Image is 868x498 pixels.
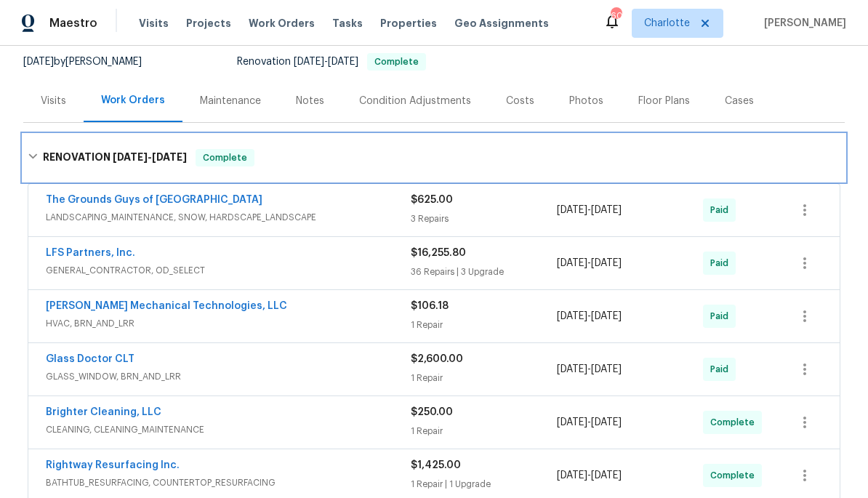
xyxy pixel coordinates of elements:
span: [DATE] [328,57,358,67]
span: Complete [710,415,760,430]
div: Cases [725,94,754,108]
div: Work Orders [101,93,165,108]
span: [DATE] [591,417,622,427]
span: [DATE] [23,57,54,67]
span: - [557,415,622,430]
div: 1 Repair | 1 Upgrade [411,477,557,491]
span: HVAC, BRN_AND_LRR [46,316,411,331]
span: Geo Assignments [454,16,549,31]
div: RENOVATION [DATE]-[DATE]Complete [23,134,845,181]
span: Properties [380,16,437,31]
div: Floor Plans [638,94,690,108]
div: Costs [506,94,534,108]
span: - [557,203,622,217]
span: GENERAL_CONTRACTOR, OD_SELECT [46,263,411,278]
span: $250.00 [411,407,453,417]
span: - [113,152,187,162]
span: [PERSON_NAME] [758,16,846,31]
a: [PERSON_NAME] Mechanical Technologies, LLC [46,301,287,311]
span: Complete [710,468,760,483]
div: Maintenance [200,94,261,108]
span: GLASS_WINDOW, BRN_AND_LRR [46,369,411,384]
div: 3 Repairs [411,212,557,226]
span: - [557,362,622,377]
span: Complete [197,150,253,165]
span: [DATE] [557,258,587,268]
span: Tasks [332,18,363,28]
span: Renovation [237,57,426,67]
span: Paid [710,362,734,377]
span: Charlotte [644,16,690,31]
span: Paid [710,309,734,324]
span: [DATE] [113,152,148,162]
span: [DATE] [591,470,622,481]
div: 1 Repair [411,371,557,385]
div: Notes [296,94,324,108]
div: 1 Repair [411,424,557,438]
span: [DATE] [557,364,587,374]
span: [DATE] [591,205,622,215]
span: [DATE] [557,311,587,321]
span: $16,255.80 [411,248,466,258]
div: Visits [41,94,66,108]
span: Projects [186,16,231,31]
span: $1,425.00 [411,460,461,470]
span: - [557,468,622,483]
span: Work Orders [249,16,315,31]
span: [DATE] [294,57,324,67]
a: Rightway Resurfacing Inc. [46,460,180,470]
span: [DATE] [557,470,587,481]
span: [DATE] [557,417,587,427]
span: - [557,309,622,324]
span: LANDSCAPING_MAINTENANCE, SNOW, HARDSCAPE_LANDSCAPE [46,210,411,225]
div: by [PERSON_NAME] [23,53,159,71]
span: BATHTUB_RESURFACING, COUNTERTOP_RESURFACING [46,475,411,490]
span: [DATE] [591,311,622,321]
span: [DATE] [591,258,622,268]
span: $625.00 [411,195,453,205]
span: CLEANING, CLEANING_MAINTENANCE [46,422,411,437]
span: [DATE] [152,152,187,162]
span: - [294,57,358,67]
a: Brighter Cleaning, LLC [46,407,161,417]
span: Visits [139,16,169,31]
a: Glass Doctor CLT [46,354,134,364]
span: $2,600.00 [411,354,463,364]
span: Paid [710,256,734,270]
div: Photos [569,94,603,108]
div: 36 Repairs | 3 Upgrade [411,265,557,279]
span: $106.18 [411,301,449,311]
a: The Grounds Guys of [GEOGRAPHIC_DATA] [46,195,262,205]
span: Maestro [49,16,97,31]
h6: RENOVATION [43,149,187,166]
span: Complete [369,57,425,66]
div: Condition Adjustments [359,94,471,108]
div: 1 Repair [411,318,557,332]
span: Paid [710,203,734,217]
span: [DATE] [591,364,622,374]
div: 60 [611,9,621,23]
a: LFS Partners, Inc. [46,248,135,258]
span: - [557,256,622,270]
span: [DATE] [557,205,587,215]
